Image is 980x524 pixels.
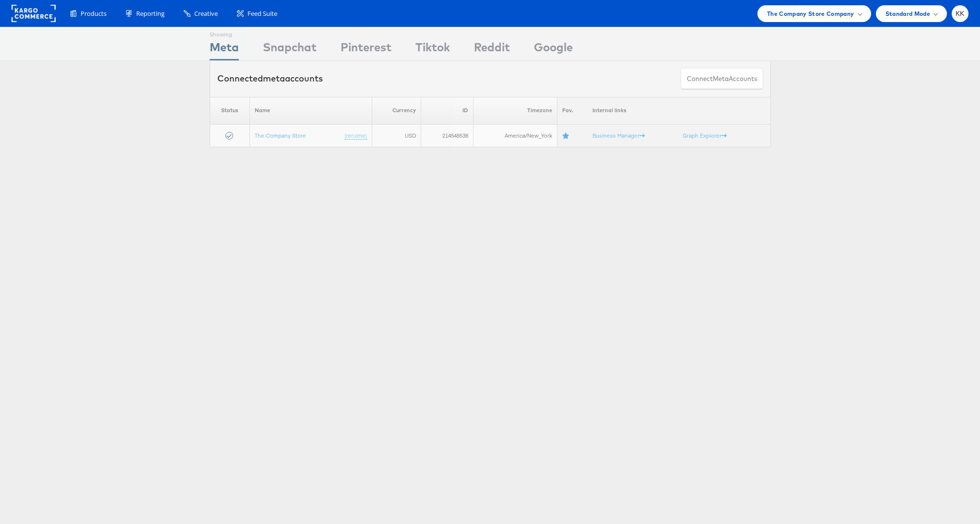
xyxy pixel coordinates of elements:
[263,73,285,84] span: meta
[421,124,473,147] td: 214548538
[217,72,323,85] div: Connected accounts
[534,39,573,60] div: Google
[592,132,645,139] a: Business Manager
[713,74,729,83] span: meta
[474,39,510,60] div: Reddit
[886,9,930,19] span: Standard Mode
[248,9,277,18] span: Feed Suite
[683,132,727,139] a: Graph Explorer
[372,97,421,124] th: Currency
[767,9,854,19] span: The Company Store Company
[415,39,450,60] div: Tiktok
[421,97,473,124] th: ID
[956,11,965,17] span: KK
[341,39,391,60] div: Pinterest
[249,97,372,124] th: Name
[136,9,165,18] span: Reporting
[344,131,367,140] a: (rename)
[263,39,317,60] div: Snapchat
[194,9,218,18] span: Creative
[255,131,306,139] a: The Company Store
[473,97,557,124] th: Timezone
[473,124,557,147] td: America/New_York
[210,39,239,60] div: Meta
[372,124,421,147] td: USD
[210,27,239,39] div: Showing
[210,97,249,124] th: Status
[81,9,106,18] span: Products
[681,68,763,90] button: ConnectmetaAccounts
